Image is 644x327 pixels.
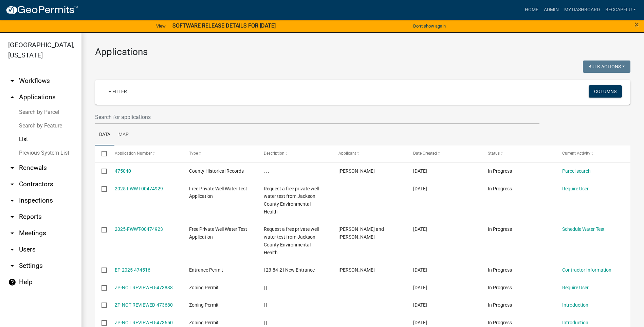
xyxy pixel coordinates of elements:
a: Home [522,3,541,16]
span: | | [264,302,267,308]
i: help [8,278,16,286]
span: Status [488,151,500,156]
span: In Progress [488,186,512,191]
span: 09/04/2025 [413,302,427,308]
span: 09/08/2025 [413,168,427,174]
a: Parcel search [562,168,591,174]
datatable-header-cell: Type [183,145,257,162]
i: arrow_drop_up [8,93,16,101]
a: 2025-FWWT-00474923 [115,226,163,232]
span: 09/08/2025 [413,186,427,191]
i: arrow_drop_down [8,229,16,237]
a: Require User [562,186,589,191]
datatable-header-cell: Description [257,145,332,162]
span: Caleb Miller [338,267,375,273]
a: + Filter [103,85,132,98]
i: arrow_drop_down [8,180,16,188]
datatable-header-cell: Status [481,145,556,162]
datatable-header-cell: Current Activity [556,145,630,162]
a: BeccaPflu [603,3,639,16]
a: ZP-NOT REVIEWED-473650 [115,320,173,325]
span: Becca Pflughaupt [338,168,375,174]
span: Zoning Permit [189,320,219,325]
span: Marvin and Mary Budde [338,226,384,240]
datatable-header-cell: Date Created [407,145,481,162]
span: 09/08/2025 [413,226,427,232]
button: Close [634,20,639,29]
span: | | [264,285,267,290]
span: Zoning Permit [189,285,219,290]
span: Entrance Permit [189,267,223,273]
a: 475040 [115,168,131,174]
span: × [634,20,639,29]
datatable-header-cell: Applicant [332,145,407,162]
datatable-header-cell: Select [95,145,108,162]
a: ZP-NOT REVIEWED-473838 [115,285,173,290]
span: 09/04/2025 [413,285,427,290]
span: , , , - [264,168,271,174]
i: arrow_drop_down [8,245,16,254]
a: Introduction [562,302,588,308]
h3: Applications [95,46,630,58]
a: View [153,20,168,32]
input: Search for applications [95,110,539,124]
i: arrow_drop_down [8,164,16,172]
span: 09/04/2025 [413,320,427,325]
a: Map [114,124,133,146]
a: Schedule Water Test [562,226,605,232]
span: Free Private Well Water Test Application [189,186,247,199]
button: Columns [589,85,622,98]
datatable-header-cell: Application Number [108,145,183,162]
span: Request a free private well water test from Jackson County Environmental Health [264,226,319,255]
span: Application Number [115,151,152,156]
span: Description [264,151,284,156]
i: arrow_drop_down [8,196,16,205]
i: arrow_drop_down [8,77,16,85]
span: Zoning Permit [189,302,219,308]
span: County Historical Records [189,168,244,174]
span: Free Private Well Water Test Application [189,226,247,240]
span: | 23-84-2 | New Entrance [264,267,315,273]
a: EP-2025-474516 [115,267,150,273]
span: Applicant [338,151,356,156]
i: arrow_drop_down [8,213,16,221]
span: 09/05/2025 [413,267,427,273]
i: arrow_drop_down [8,262,16,270]
span: Type [189,151,198,156]
a: Data [95,124,114,146]
button: Don't show again [410,20,448,32]
span: In Progress [488,168,512,174]
a: My Dashboard [562,3,603,16]
span: | | [264,320,267,325]
a: Contractor Information [562,267,611,273]
span: In Progress [488,285,512,290]
span: In Progress [488,302,512,308]
span: In Progress [488,267,512,273]
a: ZP-NOT REVIEWED-473680 [115,302,173,308]
span: In Progress [488,226,512,232]
strong: SOFTWARE RELEASE DETAILS FOR [DATE] [172,22,276,29]
a: Admin [541,3,562,16]
span: Current Activity [562,151,590,156]
a: Introduction [562,320,588,325]
a: Require User [562,285,589,290]
button: Bulk Actions [583,61,630,73]
span: Date Created [413,151,437,156]
a: 2025-FWWT-00474929 [115,186,163,191]
span: Request a free private well water test from Jackson County Environmental Health [264,186,319,214]
span: In Progress [488,320,512,325]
